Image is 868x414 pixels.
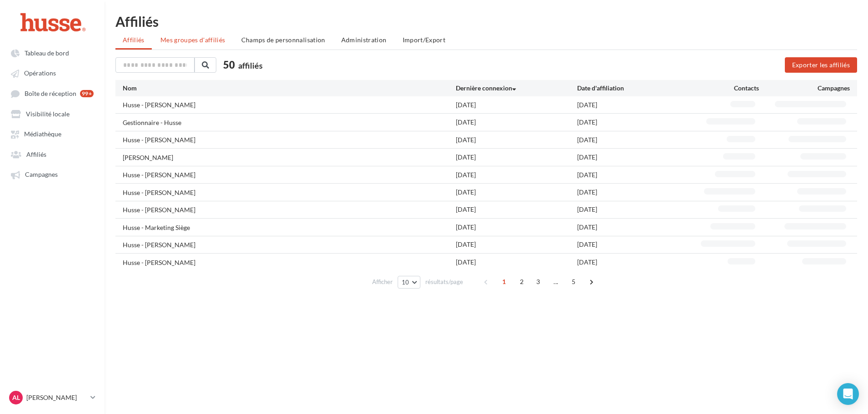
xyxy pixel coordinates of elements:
[160,36,225,44] span: Mes groupes d'affiliés
[785,57,857,73] button: Exporter les affiliés
[577,118,698,127] div: [DATE]
[566,274,581,289] span: 5
[123,100,195,110] div: Husse - [PERSON_NAME]
[123,258,195,267] div: Husse - [PERSON_NAME]
[837,383,859,405] div: Open Intercom Messenger
[456,170,577,180] div: [DATE]
[24,130,61,138] span: Médiathèque
[514,274,529,289] span: 2
[123,84,456,93] div: Nom
[456,258,577,267] div: [DATE]
[26,110,70,118] span: Visibilité locale
[577,188,698,197] div: [DATE]
[341,36,387,44] span: Administration
[577,205,698,214] div: [DATE]
[12,393,20,402] span: AL
[123,118,181,127] div: Gestionnaire - Husse
[398,276,421,289] button: 10
[425,278,463,286] span: résultats/page
[456,223,577,232] div: [DATE]
[456,135,577,145] div: [DATE]
[115,15,857,28] div: Affiliés
[25,90,76,97] span: Boîte de réception
[497,274,511,289] span: 1
[698,84,759,93] div: Contacts
[456,240,577,249] div: [DATE]
[577,240,698,249] div: [DATE]
[577,84,698,93] div: Date d'affiliation
[5,146,99,162] a: Affiliés
[123,135,195,145] div: Husse - [PERSON_NAME]
[577,223,698,232] div: [DATE]
[123,223,190,232] div: Husse - Marketing Siège
[123,205,195,214] div: Husse - [PERSON_NAME]
[5,166,99,182] a: Campagnes
[577,258,698,267] div: [DATE]
[26,393,87,402] p: [PERSON_NAME]
[549,274,563,289] span: ...
[5,65,99,81] a: Opérations
[25,171,58,179] span: Campagnes
[372,278,393,286] span: Afficher
[25,49,69,57] span: Tableau de bord
[241,36,325,44] span: Champs de personnalisation
[5,85,99,102] a: Boîte de réception 99+
[456,188,577,197] div: [DATE]
[24,70,56,77] span: Opérations
[238,60,263,70] span: affiliés
[7,389,97,406] a: AL [PERSON_NAME]
[5,125,99,142] a: Médiathèque
[403,36,446,44] span: Import/Export
[456,118,577,127] div: [DATE]
[123,170,195,180] div: Husse - [PERSON_NAME]
[123,188,195,197] div: Husse - [PERSON_NAME]
[456,205,577,214] div: [DATE]
[123,240,195,249] div: Husse - [PERSON_NAME]
[577,170,698,180] div: [DATE]
[456,84,577,93] div: Dernière connexion
[577,100,698,110] div: [DATE]
[5,105,99,122] a: Visibilité locale
[577,153,698,162] div: [DATE]
[223,58,235,72] span: 50
[123,153,173,162] div: [PERSON_NAME]
[26,150,46,158] span: Affiliés
[5,45,99,61] a: Tableau de bord
[80,90,94,97] div: 99+
[456,153,577,162] div: [DATE]
[402,279,409,286] span: 10
[577,135,698,145] div: [DATE]
[759,84,850,93] div: Campagnes
[456,100,577,110] div: [DATE]
[531,274,545,289] span: 3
